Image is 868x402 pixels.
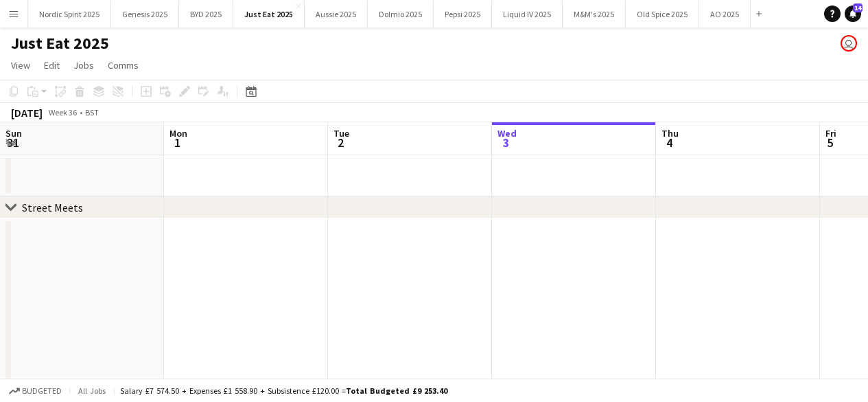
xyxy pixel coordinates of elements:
a: Edit [38,56,65,74]
span: View [11,59,30,71]
button: BYD 2025 [179,1,233,27]
div: BST [85,107,99,118]
button: M&M's 2025 [563,1,626,27]
span: Week 36 [45,107,80,118]
span: 31 [3,135,22,150]
span: Sun [5,127,22,139]
button: Budgeted [7,383,64,399]
span: Tue [333,127,349,139]
button: Old Spice 2025 [626,1,699,27]
span: Edit [44,59,60,71]
span: 14 [853,3,863,12]
div: Salary £7 574.50 + Expenses £1 558.90 + Subsistence £120.00 = [120,386,447,396]
button: Pepsi 2025 [434,1,492,27]
button: Aussie 2025 [305,1,368,27]
button: AO 2025 [699,1,751,27]
button: Dolmio 2025 [368,1,434,27]
button: Genesis 2025 [111,1,179,27]
h1: Just Eat 2025 [11,33,109,54]
a: 14 [845,5,861,22]
div: [DATE] [11,106,43,120]
span: All jobs [75,386,108,396]
a: Jobs [68,56,99,74]
span: 3 [495,135,517,150]
span: Jobs [73,59,94,71]
span: 1 [167,135,187,150]
span: 5 [823,135,836,150]
a: View [5,56,36,74]
span: Comms [108,59,139,71]
span: Total Budgeted £9 253.40 [346,386,447,396]
button: Just Eat 2025 [233,1,305,27]
app-user-avatar: Rosie Benjamin [841,35,857,52]
span: Budgeted [22,386,62,396]
span: 4 [659,135,679,150]
button: Liquid IV 2025 [492,1,563,27]
span: 2 [331,135,349,150]
span: Fri [825,127,836,139]
span: Thu [661,127,679,139]
div: Street Meets [22,201,83,214]
a: Comms [102,56,144,74]
button: Nordic Spirit 2025 [28,1,111,27]
span: Mon [169,127,187,139]
span: Wed [497,127,517,139]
